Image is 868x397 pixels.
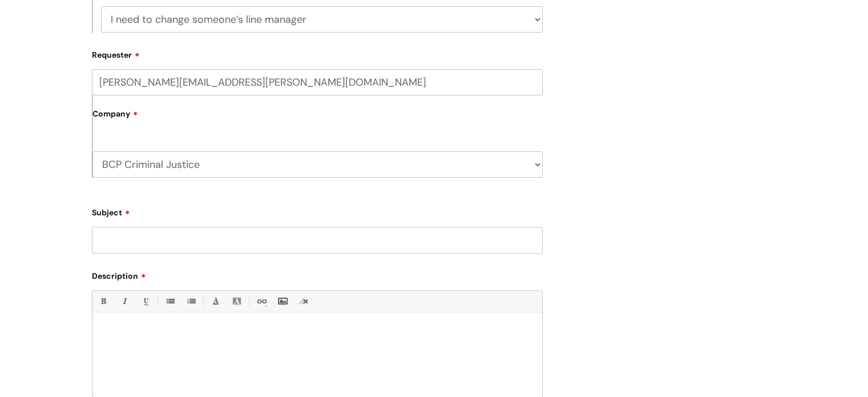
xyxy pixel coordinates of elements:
a: Insert Image... [275,294,289,308]
a: Underline(Ctrl-U) [138,294,152,308]
a: Bold (Ctrl-B) [96,294,110,308]
a: Font Color [208,294,223,308]
label: Company [92,105,543,131]
input: Email [92,69,543,95]
a: • Unordered List (Ctrl-Shift-7) [163,294,177,308]
a: Link [254,294,268,308]
a: Back Color [229,294,244,308]
label: Requester [92,46,543,60]
a: Remove formatting (Ctrl-\) [296,294,310,308]
label: Subject [92,204,543,218]
label: Description [92,267,543,281]
a: Italic (Ctrl-I) [117,294,131,308]
a: 1. Ordered List (Ctrl-Shift-8) [184,294,198,308]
